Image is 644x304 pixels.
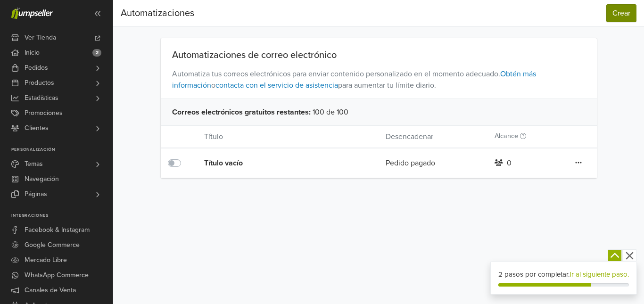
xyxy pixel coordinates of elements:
span: Mercado Libre [25,253,67,268]
span: Automatiza tus correos electrónicos para enviar contenido personalizado en el momento adecuado. o... [161,61,597,99]
label: Alcance [495,131,526,141]
span: Páginas [25,187,47,202]
span: Temas [25,156,43,172]
a: Ir al siguiente paso. [570,270,629,279]
a: contacta con el servicio de asistencia [215,81,338,90]
div: Automatizaciones de correo electrónico [161,49,597,61]
span: Google Commerce [25,238,80,253]
button: Crear [606,4,636,22]
span: Promociones [25,106,63,121]
span: 2 [92,49,101,57]
span: Canales de Venta [25,283,76,298]
div: 100 de 100 [161,99,597,125]
span: Facebook & Instagram [25,222,90,238]
span: Pedidos [25,60,48,75]
span: Ver Tienda [25,30,56,45]
p: Personalización [11,147,113,153]
span: WhatsApp Commerce [25,268,89,283]
span: Navegación [25,172,59,187]
div: Desencadenar [379,131,487,142]
span: Correos electrónicos gratuitos restantes : [172,107,311,118]
span: Inicio [25,45,40,60]
p: Integraciones [11,213,113,219]
span: Estadísticas [25,90,58,106]
span: Productos [25,75,54,90]
div: Automatizaciones [121,4,194,23]
div: Título vacío [204,157,349,169]
div: Pedido pagado [379,157,487,169]
div: Título [197,131,379,142]
div: 2 pasos por completar. [498,269,629,280]
span: Clientes [25,121,49,136]
div: 0 [507,157,512,169]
